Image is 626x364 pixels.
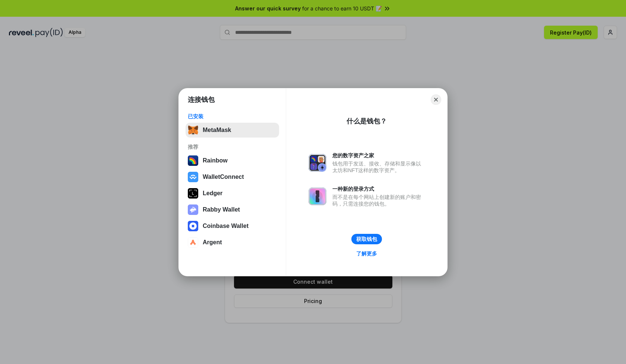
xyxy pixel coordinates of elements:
[347,117,387,126] div: 什么是钱包？
[188,188,198,199] img: svg+xml,%3Csvg%20xmlns%3D%22http%3A%2F%2Fwww.w3.org%2F2000%2Fsvg%22%20width%3D%2228%22%20height%3...
[188,113,277,120] div: 已安装
[188,155,198,166] img: svg+xml,%3Csvg%20width%3D%22120%22%20height%3D%22120%22%20viewBox%3D%220%200%20120%20120%22%20fil...
[203,157,228,164] div: Rainbow
[332,186,425,192] div: 一种新的登录方式
[188,172,198,182] img: svg+xml,%3Csvg%20width%3D%2228%22%20height%3D%2228%22%20viewBox%3D%220%200%2028%2028%22%20fill%3D...
[188,95,215,104] h1: 连接钱包
[188,144,277,150] div: 推荐
[309,154,326,172] img: svg+xml,%3Csvg%20xmlns%3D%22http%3A%2F%2Fwww.w3.org%2F2000%2Fsvg%22%20fill%3D%22none%22%20viewBox...
[186,170,279,184] button: WalletConnect
[431,94,441,105] button: Close
[332,160,425,174] div: 钱包用于发送、接收、存储和显示像以太坊和NFT这样的数字资产。
[332,152,425,159] div: 您的数字资产之家
[351,234,382,244] button: 获取钱包
[188,221,198,231] img: svg+xml,%3Csvg%20width%3D%2228%22%20height%3D%2228%22%20viewBox%3D%220%200%2028%2028%22%20fill%3D...
[188,204,198,215] img: svg+xml,%3Csvg%20xmlns%3D%22http%3A%2F%2Fwww.w3.org%2F2000%2Fsvg%22%20fill%3D%22none%22%20viewBox...
[188,125,198,135] img: svg+xml,%3Csvg%20fill%3D%22none%22%20height%3D%2233%22%20viewBox%3D%220%200%2035%2033%22%20width%...
[188,237,198,248] img: svg+xml,%3Csvg%20width%3D%2228%22%20height%3D%2228%22%20viewBox%3D%220%200%2028%2028%22%20fill%3D...
[356,236,377,242] div: 获取钱包
[203,206,240,213] div: Rabby Wallet
[352,249,382,258] a: 了解更多
[186,153,279,168] button: Rainbow
[356,250,377,257] div: 了解更多
[203,190,222,197] div: Ledger
[203,174,244,180] div: WalletConnect
[332,194,425,207] div: 而不是在每个网站上创建新的账户和密码，只需连接您的钱包。
[203,239,222,246] div: Argent
[203,223,249,229] div: Coinbase Wallet
[186,186,279,201] button: Ledger
[309,187,326,205] img: svg+xml,%3Csvg%20xmlns%3D%22http%3A%2F%2Fwww.w3.org%2F2000%2Fsvg%22%20fill%3D%22none%22%20viewBox...
[186,202,279,217] button: Rabby Wallet
[186,123,279,138] button: MetaMask
[186,219,279,233] button: Coinbase Wallet
[186,235,279,250] button: Argent
[203,127,231,133] div: MetaMask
